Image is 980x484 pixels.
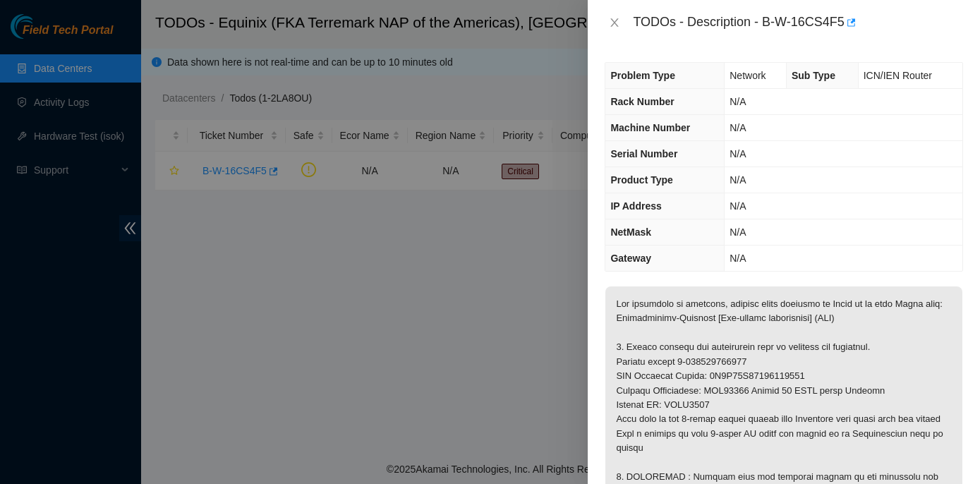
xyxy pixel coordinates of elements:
[730,226,746,238] span: N/A
[730,70,766,81] span: Network
[730,174,746,186] span: N/A
[730,96,746,107] span: N/A
[730,200,746,212] span: N/A
[610,96,674,107] span: Rack Number
[730,148,746,159] span: N/A
[610,70,675,81] span: Problem Type
[864,70,932,81] span: ICN/IEN Router
[730,253,746,264] span: N/A
[610,148,677,159] span: Serial Number
[605,16,624,30] button: Close
[730,122,746,133] span: N/A
[610,122,690,133] span: Machine Number
[633,11,963,34] div: TODOs - Description - B-W-16CS4F5
[610,253,651,264] span: Gateway
[792,70,835,81] span: Sub Type
[610,200,661,212] span: IP Address
[609,17,620,28] span: close
[610,174,672,186] span: Product Type
[610,226,651,238] span: NetMask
